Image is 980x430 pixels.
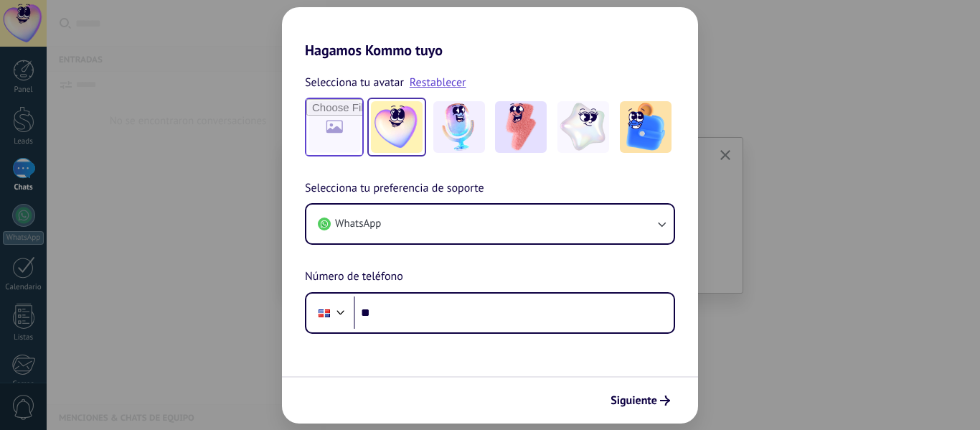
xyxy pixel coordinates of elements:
[306,205,674,243] button: WhatsApp
[282,7,698,59] h2: Hagamos Kommo tuyo
[604,388,677,413] button: Siguiente
[305,179,484,198] span: Selecciona tu preferencia de soporte
[311,298,338,328] div: Dominican Republic: + 1
[335,217,381,231] span: WhatsApp
[305,268,403,286] span: Número de teléfono
[620,101,672,153] img: -5.jpeg
[433,101,485,153] img: -2.jpeg
[495,101,547,153] img: -3.jpeg
[410,75,466,90] a: Restablecer
[557,101,609,153] img: -4.jpeg
[611,396,657,406] span: Siguiente
[305,73,404,92] span: Selecciona tu avatar
[371,101,423,153] img: -1.jpeg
